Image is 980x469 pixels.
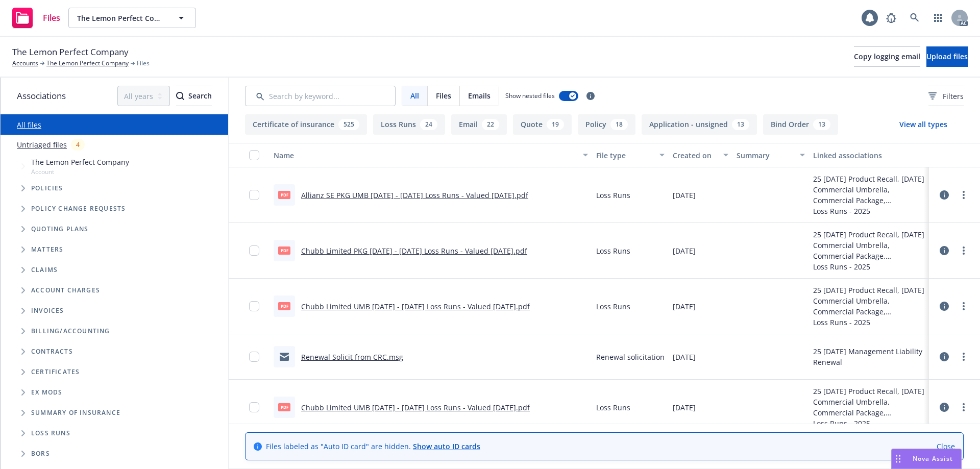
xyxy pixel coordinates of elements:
div: 25 [DATE] Product Recall, [DATE] Commercial Umbrella, Commercial Package, Commercial Auto Renewal [813,386,925,418]
span: Claims [31,267,58,273]
button: Upload files [926,46,968,67]
span: Upload files [926,52,968,61]
span: [DATE] [673,190,696,201]
span: BORs [31,451,50,457]
div: Created on [673,150,717,161]
span: Quoting plans [31,226,89,232]
span: Files [43,14,60,22]
a: Report a Bug [881,8,901,28]
button: Linked associations [809,143,929,167]
div: 25 [DATE] Product Recall, [DATE] Commercial Umbrella, Commercial Package, Commercial Auto Renewal [813,229,925,261]
a: more [958,351,970,363]
span: pdf [278,403,290,411]
a: Renewal Solicit from CRC.msg [301,352,403,362]
div: Linked associations [813,150,925,161]
input: Toggle Row Selected [249,190,259,200]
span: Emails [468,90,491,101]
span: Renewal solicitation [596,352,665,362]
button: Quote [513,114,572,135]
button: Filters [928,86,964,106]
span: Contracts [31,349,73,355]
button: Nova Assist [891,449,962,469]
button: Copy logging email [854,46,920,67]
span: Matters [31,246,63,253]
span: [DATE] [673,402,696,413]
div: 24 [420,119,437,130]
a: Show auto ID cards [413,441,480,451]
span: Policies [31,185,63,191]
div: Name [274,150,577,161]
a: The Lemon Perfect Company [46,59,129,68]
input: Toggle Row Selected [249,301,259,311]
a: more [958,401,970,413]
span: Billing/Accounting [31,328,110,334]
input: Toggle Row Selected [249,245,259,256]
span: Copy logging email [854,52,920,61]
span: Account charges [31,287,100,293]
div: Search [176,86,212,106]
a: Switch app [928,8,948,28]
a: more [958,244,970,257]
span: Associations [17,89,66,103]
span: Loss Runs [596,301,630,312]
span: Certificates [31,369,80,375]
span: [DATE] [673,245,696,256]
a: All files [17,120,41,130]
span: Loss Runs [596,190,630,201]
div: File type [596,150,653,161]
div: Loss Runs - 2025 [813,418,925,429]
div: Loss Runs - 2025 [813,261,925,272]
input: Search by keyword... [245,86,396,106]
span: Filters [928,91,964,102]
button: Email [451,114,507,135]
span: Account [31,167,129,176]
button: Created on [669,143,732,167]
button: Name [269,143,592,167]
span: Show nested files [505,91,555,100]
a: Untriaged files [17,139,67,150]
a: more [958,300,970,312]
button: Loss Runs [373,114,445,135]
span: Policy change requests [31,206,126,212]
div: 13 [732,119,749,130]
input: Toggle Row Selected [249,352,259,362]
div: 19 [547,119,564,130]
a: Close [937,441,955,452]
span: Loss Runs [31,430,70,436]
span: Files labeled as "Auto ID card" are hidden. [266,441,480,452]
span: Files [137,59,150,68]
span: [DATE] [673,301,696,312]
button: Application - unsigned [642,114,757,135]
a: Allianz SE PKG UMB [DATE] - [DATE] Loss Runs - Valued [DATE].pdf [301,190,528,200]
a: Chubb Limited UMB [DATE] - [DATE] Loss Runs - Valued [DATE].pdf [301,302,530,311]
span: Nova Assist [913,454,953,463]
button: Bind Order [763,114,838,135]
span: The Lemon Perfect Company [12,45,129,59]
span: pdf [278,246,290,254]
button: SearchSearch [176,86,212,106]
div: Loss Runs - 2025 [813,317,925,328]
span: Loss Runs [596,402,630,413]
a: Chubb Limited UMB [DATE] - [DATE] Loss Runs - Valued [DATE].pdf [301,403,530,412]
div: 25 [DATE] Product Recall, [DATE] Commercial Umbrella, Commercial Package, Commercial Auto Renewal [813,174,925,206]
span: Summary of insurance [31,410,120,416]
span: Loss Runs [596,245,630,256]
a: Search [904,8,925,28]
input: Toggle Row Selected [249,402,259,412]
span: Invoices [31,308,64,314]
span: Files [436,90,451,101]
div: Summary [737,150,794,161]
div: Tree Example [1,155,228,321]
button: View all types [883,114,964,135]
span: [DATE] [673,352,696,362]
div: 25 [DATE] Management Liability Renewal [813,346,925,367]
div: 525 [338,119,359,130]
input: Select all [249,150,259,160]
div: 4 [71,139,85,151]
span: The Lemon Perfect Company [31,157,129,167]
a: Files [8,4,64,32]
button: File type [592,143,669,167]
div: Folder Tree Example [1,321,228,464]
a: more [958,189,970,201]
a: Chubb Limited PKG [DATE] - [DATE] Loss Runs - Valued [DATE].pdf [301,246,527,256]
